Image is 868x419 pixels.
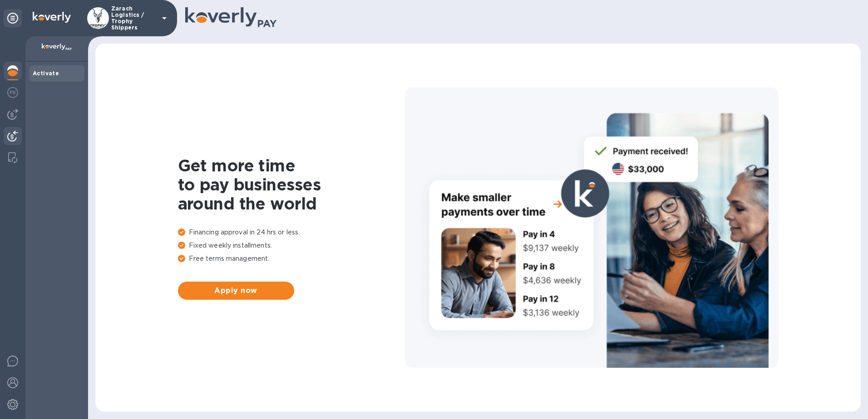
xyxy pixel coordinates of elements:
b: Activate [33,70,59,77]
button: Apply now [178,282,294,300]
p: Free terms management. [178,254,405,263]
span: Apply now [185,285,287,296]
img: Foreign exchange [7,87,18,98]
h1: Get more time to pay businesses around the world [178,156,405,213]
p: Zarach Logistics / Trophy Shippers [111,5,157,31]
p: Financing approval in 24 hrs or less. [178,228,405,237]
p: Fixed weekly installments. [178,241,405,250]
img: Logo [33,12,71,23]
div: Unpin categories [4,9,22,27]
